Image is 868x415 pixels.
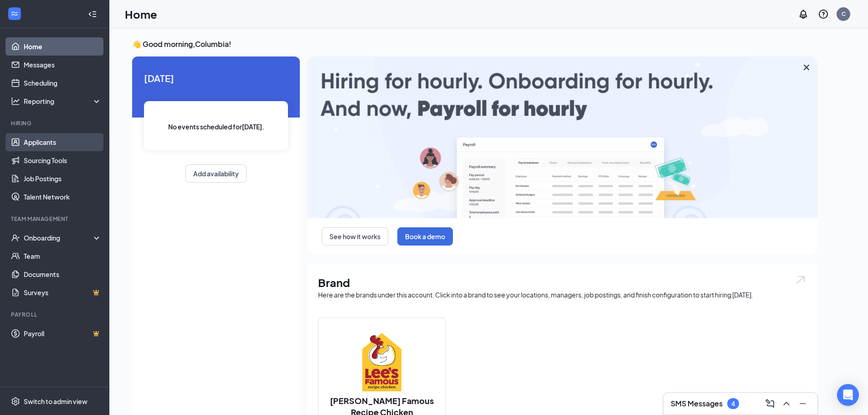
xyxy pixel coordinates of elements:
a: Job Postings [24,169,102,188]
svg: ChevronUp [781,398,792,409]
div: Reporting [24,97,102,106]
h1: Brand [318,275,806,290]
svg: Cross [801,62,812,73]
a: Talent Network [24,188,102,206]
div: Open Intercom Messenger [837,384,859,406]
a: Team [24,247,102,265]
div: Team Management [11,215,100,223]
img: payroll-large.gif [307,56,817,218]
svg: QuestionInfo [818,9,829,20]
a: Sourcing Tools [24,151,102,169]
svg: ComposeMessage [765,398,776,409]
svg: Minimize [797,398,808,409]
div: Switch to admin view [24,397,87,406]
svg: Settings [11,397,20,406]
div: Onboarding [24,233,94,242]
a: Applicants [24,133,102,151]
span: [DATE] [144,71,288,85]
div: Here are the brands under this account. Click into a brand to see your locations, managers, job p... [318,290,806,299]
h1: Home [125,6,157,22]
div: Hiring [11,119,100,127]
div: 4 [731,400,735,408]
svg: Collapse [88,10,97,19]
svg: Notifications [798,9,809,20]
svg: UserCheck [11,233,20,242]
svg: WorkstreamLogo [10,9,19,18]
svg: Analysis [11,97,20,106]
a: Scheduling [24,74,102,92]
button: See how it works [322,227,388,246]
a: PayrollCrown [24,324,102,343]
div: C [842,10,846,18]
h3: 👋 Good morning, Columbia ! [132,39,817,49]
img: open.6027fd2a22e1237b5b06.svg [795,275,806,285]
button: ChevronUp [779,396,794,411]
a: SurveysCrown [24,283,102,302]
img: Lee's Famous Recipe Chicken [353,333,411,391]
button: Add availability [185,164,247,183]
a: Documents [24,265,102,283]
div: Payroll [11,311,100,318]
button: Book a demo [397,227,453,246]
button: Minimize [796,396,810,411]
a: Messages [24,56,102,74]
button: ComposeMessage [763,396,777,411]
h3: SMS Messages [671,399,723,409]
span: No events scheduled for [DATE] . [168,122,264,132]
a: Home [24,37,102,56]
